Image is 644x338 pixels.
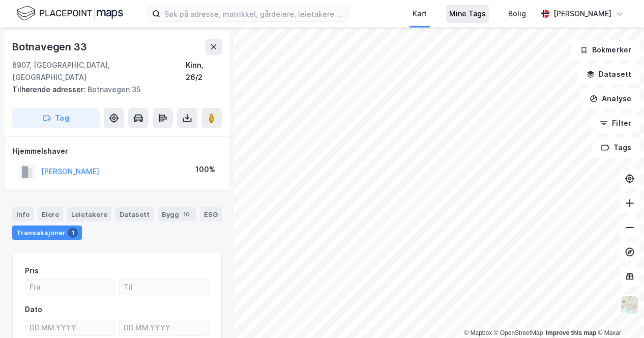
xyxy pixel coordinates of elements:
[158,207,196,221] div: Bygg
[12,108,100,128] button: Tag
[546,329,596,336] a: Improve this map
[200,207,222,221] div: ESG
[593,289,644,338] iframe: Chat Widget
[160,6,348,21] input: Søk på adresse, matrikkel, gårdeiere, leietakere eller personer
[25,279,114,295] input: Fra
[571,40,640,60] button: Bokmerker
[181,209,192,219] div: 10
[25,265,39,277] div: Pris
[120,320,209,335] input: DD.MM.YYYY
[591,113,640,133] button: Filter
[13,145,221,157] div: Hjemmelshaver
[593,289,644,338] div: Kontrollprogram for chat
[12,207,34,221] div: Info
[464,329,492,336] a: Mapbox
[494,329,543,336] a: OpenStreetMap
[12,226,82,240] div: Transaksjoner
[581,89,640,109] button: Analyse
[12,39,89,55] div: Botnavegen 33
[120,279,209,295] input: Til
[38,207,63,221] div: Eiere
[508,8,526,20] div: Bolig
[186,59,222,83] div: Kinn, 26/2
[593,137,640,158] button: Tags
[67,207,111,221] div: Leietakere
[12,59,186,83] div: 6907, [GEOGRAPHIC_DATA], [GEOGRAPHIC_DATA]
[25,320,114,335] input: DD.MM.YYYY
[12,85,87,94] span: Tilhørende adresser:
[578,64,640,84] button: Datasett
[68,228,78,238] div: 1
[115,207,154,221] div: Datasett
[16,5,123,22] img: logo.f888ab2527a4732fd821a326f86c7f29.svg
[413,8,427,20] div: Kart
[553,8,611,20] div: [PERSON_NAME]
[25,303,42,316] div: Dato
[12,83,214,96] div: Botnavegen 35
[195,163,215,176] div: 100%
[449,8,486,20] div: Mine Tags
